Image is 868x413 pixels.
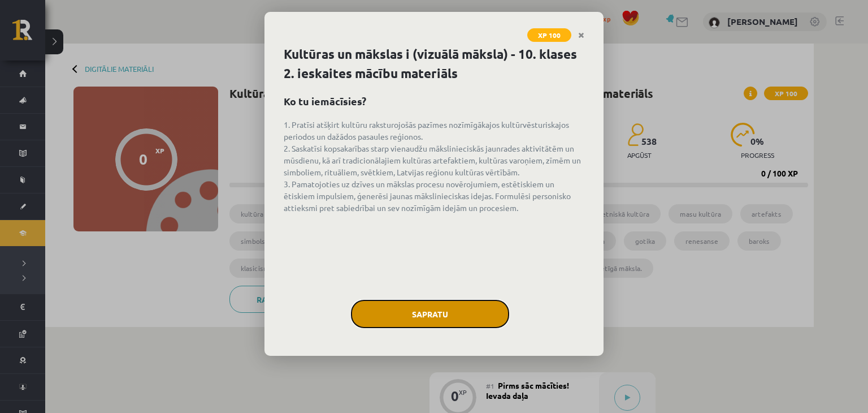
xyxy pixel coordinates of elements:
h1: Kultūras un mākslas i (vizuālā māksla) - 10. klases 2. ieskaites mācību materiāls [284,45,584,83]
a: Close [571,24,591,46]
h2: Ko tu iemācīsies? [284,93,584,109]
span: XP 100 [527,28,571,42]
button: Sapratu [351,300,509,328]
p: 1. Pratīsi atšķirt kultūru raksturojošās pazīmes nozīmīgākajos kultūrvēsturiskajos periodos un da... [284,119,584,214]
